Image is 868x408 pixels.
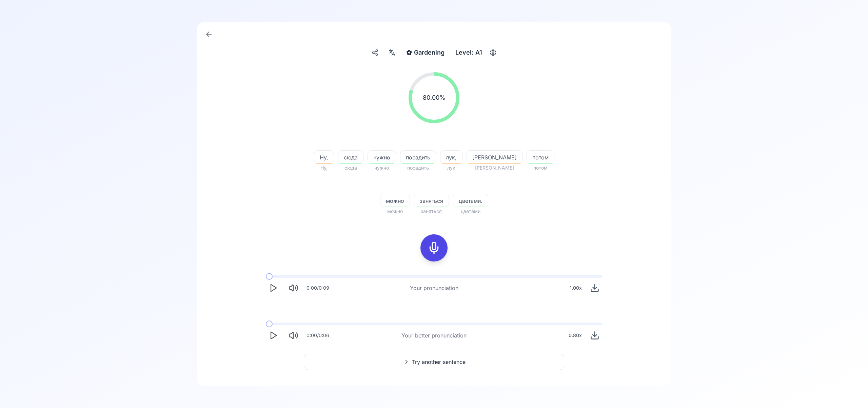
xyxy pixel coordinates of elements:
button: Mute [286,280,301,295]
span: заняться [414,207,449,215]
span: лук, [440,153,462,161]
button: сюда [338,150,363,164]
div: Your pronunciation [410,284,458,292]
span: можно [380,197,410,205]
button: Download audio [587,280,602,295]
span: [PERSON_NAME] [467,164,522,172]
span: лук [440,164,462,172]
button: ✿Gardening [403,46,447,59]
span: потом [527,164,554,172]
span: посадить [400,153,436,161]
span: 80.00 % [423,93,446,102]
span: потом [527,153,554,161]
span: ✿ [406,48,412,57]
button: посадить [400,150,436,164]
button: можно [380,194,410,207]
button: Mute [286,328,301,343]
div: Your better pronunciation [401,331,467,339]
div: 0:00 / 0:09 [307,285,329,291]
button: [PERSON_NAME] [467,150,522,164]
button: Try another sentence [304,354,564,370]
span: сюда [338,153,363,161]
button: цветами. [453,194,488,207]
button: Ну, [314,150,334,164]
button: потом [527,150,554,164]
span: нужно [368,153,396,161]
span: можно [380,207,410,215]
button: заняться [414,194,449,207]
span: Ну, [314,164,334,172]
span: посадить [400,164,436,172]
span: Try another sentence [412,358,466,366]
span: Ну, [314,153,334,161]
span: Gardening [414,48,445,57]
div: Level: A1 [453,46,485,59]
span: цветами. [453,197,488,205]
div: 0:00 / 0:06 [307,332,329,339]
button: лук, [440,150,462,164]
span: [PERSON_NAME] [467,153,522,161]
div: 0.80 x [566,329,585,342]
div: 1.00 x [567,281,585,295]
button: нужно [368,150,396,164]
span: заняться [414,197,449,205]
span: нужно [368,164,396,172]
button: Download audio [587,328,602,343]
button: Play [266,280,281,295]
span: цветами [453,207,488,215]
button: Play [266,328,281,343]
span: сюда [338,164,363,172]
button: Level: A1 [453,46,498,59]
